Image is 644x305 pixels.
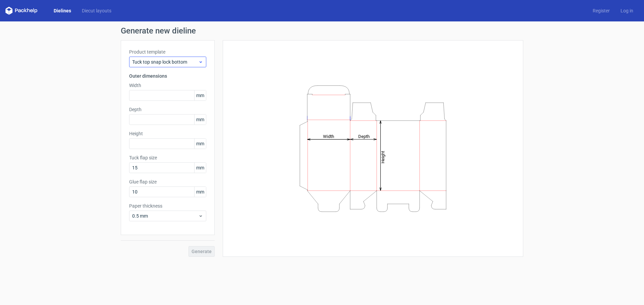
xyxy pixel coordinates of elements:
a: Dielines [48,7,76,14]
label: Depth [129,106,206,113]
span: mm [194,90,206,100]
label: Glue flap size [129,178,206,185]
tspan: Height [380,151,385,163]
label: Tuck flap size [129,154,206,161]
h1: Generate new dieline [121,27,523,35]
tspan: Depth [358,134,370,139]
a: Log in [615,7,639,14]
span: Tuck top snap lock bottom [132,59,198,65]
h3: Outer dimensions [129,73,206,79]
tspan: Width [323,134,334,139]
a: Diecut layouts [76,7,117,14]
a: Register [587,7,615,14]
span: mm [194,187,206,197]
label: Width [129,82,206,89]
span: mm [194,139,206,149]
label: Product template [129,49,206,55]
span: 0.5 mm [132,213,198,219]
span: mm [194,163,206,173]
span: mm [194,115,206,125]
label: Height [129,130,206,137]
label: Paper thickness [129,203,206,209]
